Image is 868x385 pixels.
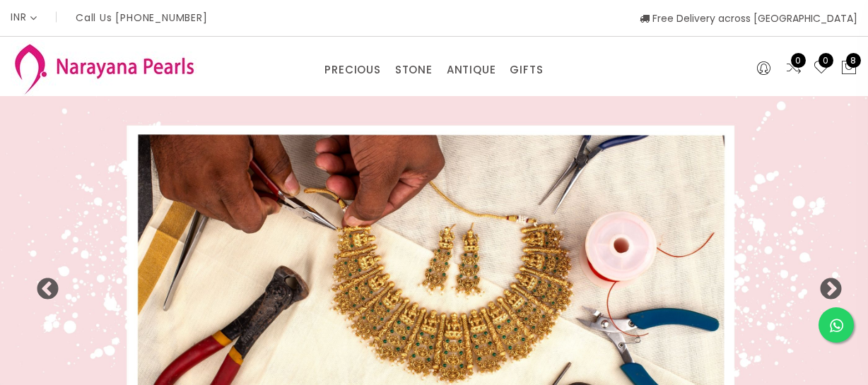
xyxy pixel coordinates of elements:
a: STONE [395,59,433,81]
p: Call Us [PHONE_NUMBER] [76,13,208,23]
a: ANTIQUE [447,59,496,81]
span: Free Delivery across [GEOGRAPHIC_DATA] [640,11,857,25]
button: 8 [840,59,857,78]
span: 0 [791,53,806,68]
a: PRECIOUS [324,59,380,81]
a: 0 [813,59,830,78]
a: GIFTS [510,59,543,81]
span: 8 [846,53,861,68]
span: 0 [819,53,833,68]
a: 0 [785,59,802,78]
button: Previous [35,278,49,292]
button: Next [819,278,833,292]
